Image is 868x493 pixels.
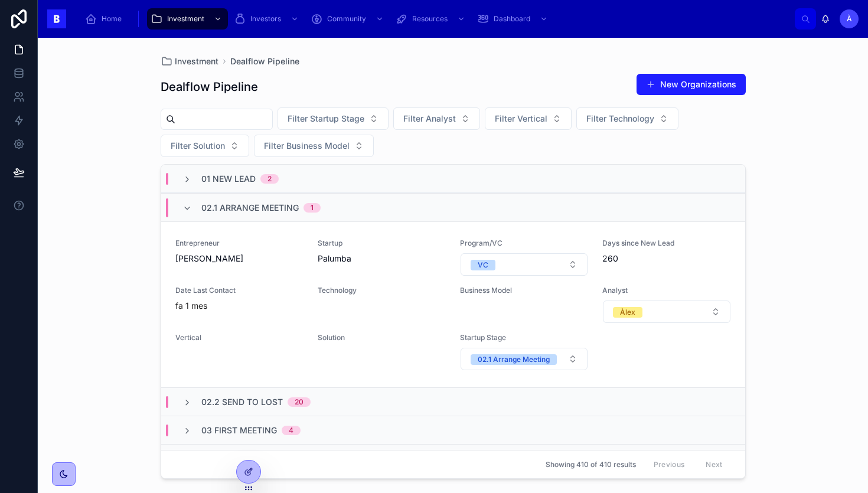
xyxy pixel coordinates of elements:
span: [PERSON_NAME] [175,253,304,265]
span: Filter Solution [171,140,225,152]
span: Filter Vertical [495,113,547,125]
span: Investors [250,14,281,24]
a: Investment [147,8,228,30]
span: Dashboard [494,14,530,24]
button: New Organizations [637,74,746,95]
a: Home [81,8,130,30]
span: Business Model [460,286,588,295]
div: 2 [267,174,272,184]
div: 20 [295,397,304,407]
h1: Dealflow Pipeline [161,79,258,95]
a: Community [307,8,390,30]
div: Àlex [620,307,635,318]
span: Startup [318,239,446,248]
span: Analyst [602,286,730,295]
button: Select Button [485,107,572,130]
a: Resources [392,8,471,30]
button: Select Button [461,348,588,370]
span: Resources [412,14,448,24]
span: 260 [602,253,730,265]
div: 4 [289,426,293,435]
a: Dealflow Pipeline [230,55,299,67]
a: Dashboard [474,8,554,30]
div: scrollable content [76,6,795,32]
span: Solution [318,333,446,342]
span: Palumba [318,253,446,265]
span: Filter Business Model [264,140,350,152]
div: 1 [311,203,314,213]
div: 02.1 Arrange Meeting [478,354,550,365]
div: VC [478,260,488,270]
button: Select Button [278,107,389,130]
span: Showing 410 of 410 results [546,460,636,469]
span: 01 New Lead [201,173,256,185]
span: 02.2 Send To Lost [201,396,283,408]
span: Filter Startup Stage [288,113,364,125]
img: App logo [47,9,66,28]
button: Select Button [461,253,588,276]
span: Investment [167,14,204,24]
span: Filter Analyst [403,113,456,125]
span: Date Last Contact [175,286,304,295]
button: Select Button [161,135,249,157]
span: Vertical [175,333,304,342]
span: Program/VC [460,239,588,248]
button: Select Button [603,301,730,323]
button: Select Button [576,107,678,130]
span: Days since New Lead [602,239,730,248]
span: Community [327,14,366,24]
span: 03 First Meeting [201,425,277,436]
span: À [847,14,852,24]
span: 02.1 Arrange Meeting [201,202,299,214]
a: Investors [230,8,305,30]
span: Technology [318,286,446,295]
button: Select Button [393,107,480,130]
span: Filter Technology [586,113,654,125]
button: Unselect ALEX [613,306,642,318]
span: Home [102,14,122,24]
a: Investment [161,55,218,67]
button: Select Button [254,135,374,157]
p: fa 1 mes [175,300,207,312]
span: Startup Stage [460,333,588,342]
a: Entrepreneur[PERSON_NAME]StartupPalumbaProgram/VCSelect ButtonDays since New Lead260Date Last Con... [161,221,745,387]
span: Investment [175,55,218,67]
span: Entrepreneur [175,239,304,248]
